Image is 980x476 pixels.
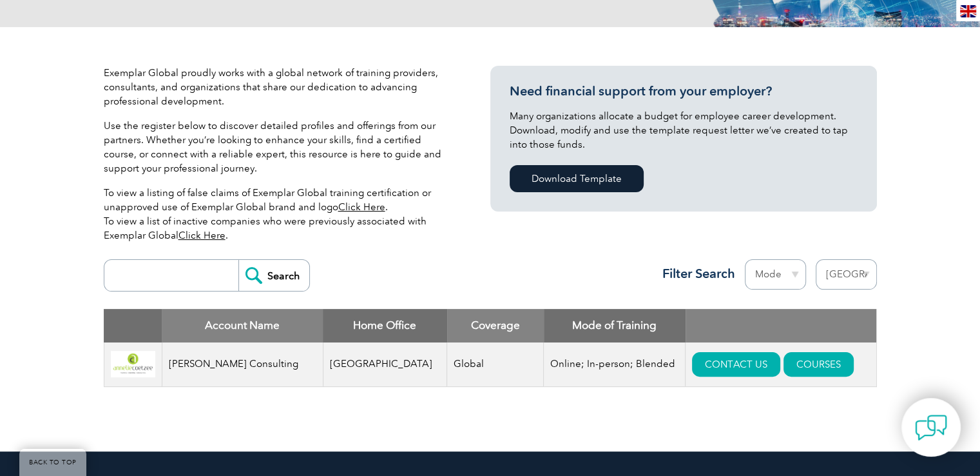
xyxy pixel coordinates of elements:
[323,309,447,342] th: Home Office: activate to sort column ascending
[686,309,876,342] th: : activate to sort column ascending
[338,201,385,213] a: Click Here
[238,260,309,291] input: Search
[162,309,323,342] th: Account Name: activate to sort column descending
[510,83,858,99] h3: Need financial support from your employer?
[783,352,854,377] a: COURSES
[323,342,447,387] td: [GEOGRAPHIC_DATA]
[104,119,452,175] p: Use the register below to discover detailed profiles and offerings from our partners. Whether you...
[510,165,644,192] a: Download Template
[655,266,735,282] h3: Filter Search
[960,5,976,17] img: en
[162,342,323,387] td: [PERSON_NAME] Consulting
[915,412,947,444] img: contact-chat.png
[692,352,780,377] a: CONTACT US
[544,342,686,387] td: Online; In-person; Blended
[447,342,544,387] td: Global
[19,449,86,476] a: BACK TO TOP
[111,351,155,377] img: 4c453107-f848-ef11-a316-002248944286-logo.png
[447,309,544,342] th: Coverage: activate to sort column ascending
[544,309,686,342] th: Mode of Training: activate to sort column ascending
[104,186,452,243] p: To view a listing of false claims of Exemplar Global training certification or unapproved use of ...
[104,66,452,108] p: Exemplar Global proudly works with a global network of training providers, consultants, and organ...
[510,109,858,152] p: Many organizations allocate a budget for employee career development. Download, modify and use th...
[178,230,226,241] a: Click Here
